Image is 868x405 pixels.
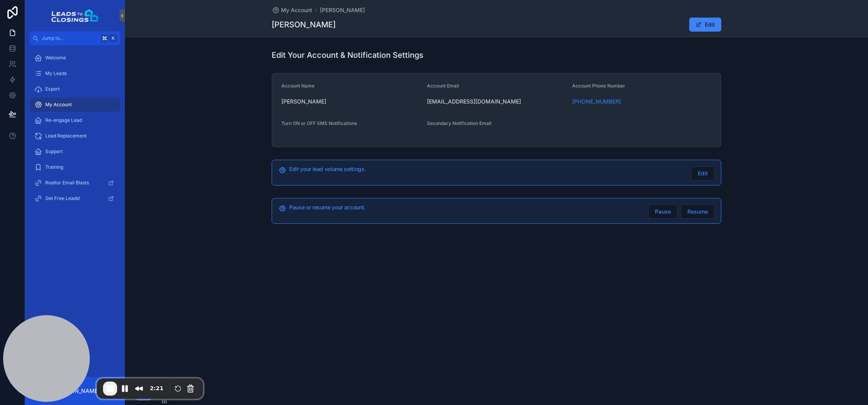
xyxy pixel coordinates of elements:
[689,18,721,32] button: Edit
[30,176,120,190] a: Realtor Email Blasts
[30,160,120,174] a: Training
[289,205,642,210] h5: Pause or resume your account.
[45,117,82,123] span: Re-engage Lead
[687,208,708,216] span: Resume
[427,98,566,105] span: [EMAIL_ADDRESS][DOMAIN_NAME]
[572,98,621,105] a: [PHONE_NUMBER]
[427,120,491,126] span: Secondary Notification Email
[698,169,708,177] span: Edit
[45,102,72,108] span: My Account
[281,6,312,14] span: My Account
[272,50,423,61] h1: Edit Your Account & Notification Settings
[45,180,89,186] span: Realtor Email Blasts
[42,35,98,41] span: Jump to...
[272,6,312,14] a: My Account
[427,83,459,89] span: Account Email
[30,129,120,143] a: Lead Replacement
[281,83,315,89] span: Account Name
[110,35,116,41] span: K
[281,98,421,105] span: [PERSON_NAME]
[45,164,63,170] span: Training
[45,133,87,139] span: Lead Replacement
[572,83,625,89] span: Account Phone Number
[655,208,671,216] span: Pause
[30,82,120,96] a: Export
[691,166,715,180] button: Edit
[45,195,80,202] span: Get Free Leads!
[30,31,120,45] button: Jump to...K
[52,9,98,22] img: App logo
[289,166,685,172] h5: Edit your lead volume settings.
[30,145,120,159] a: Support
[281,120,357,126] span: Turn ON or OFF SMS Notifications
[272,19,336,30] h1: [PERSON_NAME]
[30,51,120,65] a: Welcome
[45,70,67,77] span: My Leads
[45,86,60,92] span: Export
[25,45,125,216] div: scrollable content
[30,98,120,112] a: My Account
[681,205,715,219] button: Resume
[45,55,66,61] span: Welcome
[320,6,365,14] a: [PERSON_NAME]
[30,66,120,80] a: My Leads
[45,148,63,155] span: Support
[30,191,120,205] a: Get Free Leads!
[30,113,120,127] a: Re-engage Lead
[648,205,678,219] button: Pause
